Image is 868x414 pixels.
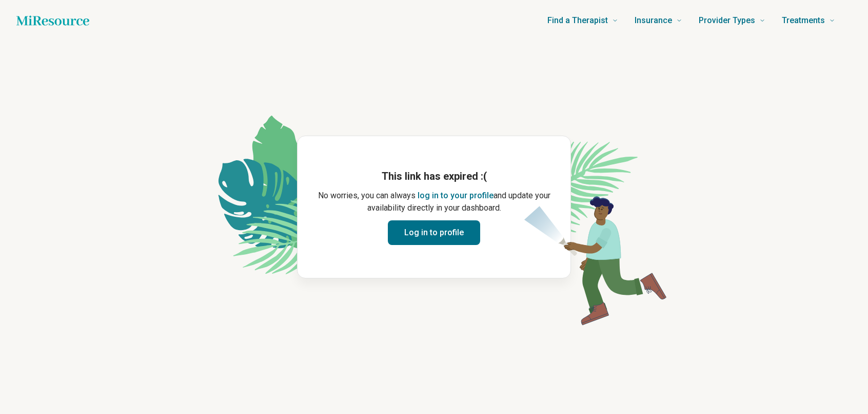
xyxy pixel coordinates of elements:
[782,13,825,28] span: Treatments
[699,13,755,28] span: Provider Types
[635,13,672,28] span: Insurance
[547,13,608,28] span: Find a Therapist
[314,190,554,214] p: No worries, you can always and update your availability directly in your dashboard.
[418,190,494,202] button: log in to your profile
[388,220,480,245] button: Log in to profile
[16,10,89,31] a: Home page
[314,169,554,183] h1: This link has expired :(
